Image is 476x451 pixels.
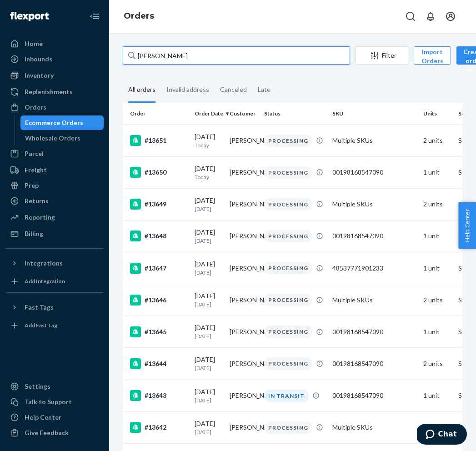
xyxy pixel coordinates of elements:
p: [DATE] [195,428,222,436]
button: Filter [356,46,408,65]
td: 1 unit [420,220,455,252]
div: [DATE] [195,260,222,276]
p: [DATE] [195,332,222,340]
div: Returns [25,196,49,205]
a: Orders [124,11,154,21]
td: 1 unit [420,380,455,411]
button: Open account menu [441,7,460,25]
p: [DATE] [195,269,222,276]
th: Order [123,103,191,125]
a: Ecommerce Orders [20,115,104,130]
td: 1 unit [420,252,455,284]
div: Help Center [25,413,61,422]
div: PROCESSING [264,421,312,434]
img: Flexport logo [10,12,49,21]
td: Multiple SKUs [329,188,420,220]
p: Today [195,173,222,181]
div: Inventory [25,71,54,80]
button: Give Feedback [5,426,104,440]
div: Prep [25,181,39,190]
td: Multiple SKUs [329,284,420,316]
div: Talk to Support [25,397,72,406]
p: [DATE] [195,237,222,245]
div: 00198168547090 [332,391,416,400]
td: [PERSON_NAME] [226,411,261,443]
div: 48537771901233 [332,264,416,273]
div: Customer [230,110,257,117]
td: Multiple SKUs [329,411,420,443]
a: Orders [5,100,104,115]
div: PROCESSING [264,166,312,179]
a: Billing [5,226,104,241]
div: [DATE] [195,132,222,149]
div: 00198168547090 [332,359,416,368]
a: Settings [5,379,104,394]
div: #13646 [130,295,187,306]
a: Freight [5,163,104,177]
td: [PERSON_NAME] [226,348,261,380]
ol: breadcrumbs [116,3,161,30]
div: #13651 [130,135,187,146]
td: 1 unit [420,316,455,348]
div: Reporting [25,213,55,222]
td: 2 units [420,125,455,156]
input: Search orders [123,46,350,65]
div: #13649 [130,199,187,210]
div: PROCESSING [264,262,312,274]
div: [DATE] [195,419,222,436]
div: [DATE] [195,323,222,340]
a: Home [5,36,104,51]
a: Wholesale Orders [20,131,104,145]
div: Inbounds [25,55,52,64]
div: Replenishments [25,87,73,96]
td: [PERSON_NAME] [226,188,261,220]
a: Prep [5,178,104,193]
th: Units [420,103,455,125]
td: 1 unit [420,156,455,188]
div: [DATE] [195,228,222,245]
div: #13643 [130,390,187,401]
div: #13647 [130,263,187,274]
div: [DATE] [195,291,222,308]
div: #13648 [130,231,187,241]
button: Open notifications [421,7,440,25]
div: [DATE] [195,355,222,372]
div: Canceled [220,78,247,101]
div: Freight [25,165,47,175]
p: Today [195,141,222,149]
div: Give Feedback [25,428,69,437]
div: Integrations [25,259,63,268]
td: [PERSON_NAME] [226,220,261,252]
div: #13642 [130,422,187,433]
a: Returns [5,194,104,208]
button: Fast Tags [5,300,104,315]
div: Late [258,78,271,101]
div: PROCESSING [264,326,312,338]
div: [DATE] [195,164,222,181]
td: 2 units [420,348,455,380]
p: [DATE] [195,396,222,404]
div: Fast Tags [25,303,54,312]
button: Open Search Box [401,7,420,25]
div: #13644 [130,358,187,369]
div: Parcel [25,149,44,158]
button: Close Navigation [85,7,104,25]
th: Status [261,103,329,125]
div: Add Integration [25,277,65,285]
a: Reporting [5,210,104,225]
td: [PERSON_NAME] [226,316,261,348]
a: Help Center [5,410,104,425]
a: Inbounds [5,52,104,66]
td: [PERSON_NAME] [226,125,261,156]
button: Import Orders [414,46,451,65]
div: Ecommerce Orders [25,118,83,127]
a: Add Fast Tag [5,318,104,333]
p: [DATE] [195,205,222,213]
div: PROCESSING [264,198,312,210]
th: SKU [329,103,420,125]
div: Billing [25,229,43,238]
div: 00198168547090 [332,231,416,241]
th: Order Date [191,103,226,125]
div: IN TRANSIT [264,390,309,402]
